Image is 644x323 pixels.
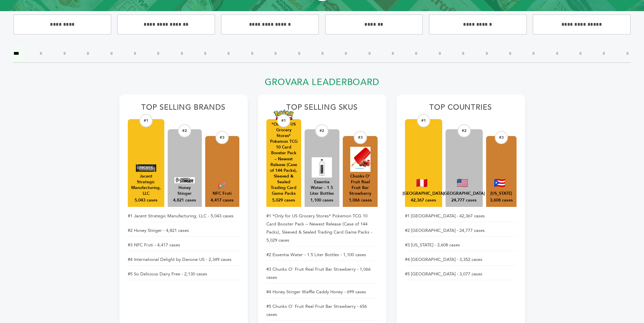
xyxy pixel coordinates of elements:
div: #2 [178,124,191,137]
li: #2 [GEOGRAPHIC_DATA] - 24,777 cases [405,225,517,237]
h2: Top Selling SKUs [266,103,378,116]
li: #4 Honey Stinger Waffle Caddy Honey - 699 cases [266,286,378,298]
img: United States Flag [457,179,468,187]
div: #1 [139,114,152,127]
img: Honey Stinger [174,177,195,183]
div: 1,066 cases [349,197,372,204]
img: NFC Fruti [212,182,232,189]
div: Essentia Water - 1.5 Liter Bottles [308,179,336,196]
li: #2 Honey Stinger - 4,821 cases [128,225,239,237]
li: #1 *Only for US Grocery Stores* Pokemon TCG 10 Card Booster Pack – Newest Release (Case of 144 Pa... [266,210,378,246]
div: #3 [354,131,367,144]
h2: Grovara Leaderboard [119,77,525,91]
div: NFC Fruti [213,191,232,196]
li: #5 So Delicious Dairy Free - 2,130 cases [128,268,239,280]
div: Jacent Strategic Manufacturing, LLC [131,173,161,196]
div: 3,608 cases [490,197,513,204]
div: #2 [315,124,329,137]
div: 24,777 cases [451,197,477,204]
img: *Only for US Grocery Stores* Pokemon TCG 10 Card Booster Pack – Newest Release (Case of 144 Packs... [273,109,294,120]
div: #3 [216,131,229,144]
div: Puerto Rico [491,191,512,196]
div: 5,029 cases [272,197,295,204]
li: #4 [GEOGRAPHIC_DATA] - 3,352 cases [405,254,517,266]
div: United States [443,191,485,196]
img: Chunks O' Fruit Real Fruit Bar Strawberry [350,147,371,172]
h2: Top Selling Brands [128,103,239,116]
li: #3 [US_STATE] - 3,608 cases [405,239,517,251]
img: Peru Flag [416,179,427,187]
h2: Top Countries [405,103,517,116]
div: Peru [403,191,444,196]
li: #5 Chunks O' Fruit Real Fruit Bar Strawberry - 656 cases [266,301,378,321]
div: #1 [277,114,290,127]
div: #1 [417,114,430,127]
div: 4,417 cases [211,197,234,204]
div: 1,100 cases [310,197,333,204]
li: #5 [GEOGRAPHIC_DATA] - 3,077 cases [405,268,517,280]
img: Puerto Rico Flag [494,179,505,187]
li: #4 International Delight by Danone US - 2,349 cases [128,254,239,266]
li: #2 Essentia Water - 1.5 Liter Bottles - 1,100 cases [266,249,378,261]
div: Chunks O' Fruit Real Fruit Bar Strawberry [346,173,374,196]
div: *Only for US Grocery Stores* Pokemon TCG 10 Card Booster Pack – Newest Release (Case of 144 Packs... [270,122,298,196]
li: #3 NFC Fruti - 4,417 cases [128,239,239,251]
div: #2 [457,124,471,137]
div: Honey Stinger [171,185,198,196]
div: 5,043 cases [135,197,158,204]
li: #1 [GEOGRAPHIC_DATA] - 42,367 cases [405,210,517,222]
img: Essentia Water - 1.5 Liter Bottles [312,157,332,178]
img: Jacent Strategic Manufacturing, LLC [136,164,156,172]
div: #3 [495,131,508,144]
li: #3 Chunks O' Fruit Real Fruit Bar Strawberry - 1,066 cases [266,264,378,284]
div: 42,367 cases [411,197,436,204]
li: #1 Jacent Strategic Manufacturing, LLC - 5,043 cases [128,210,239,222]
div: 4,821 cases [173,197,196,204]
